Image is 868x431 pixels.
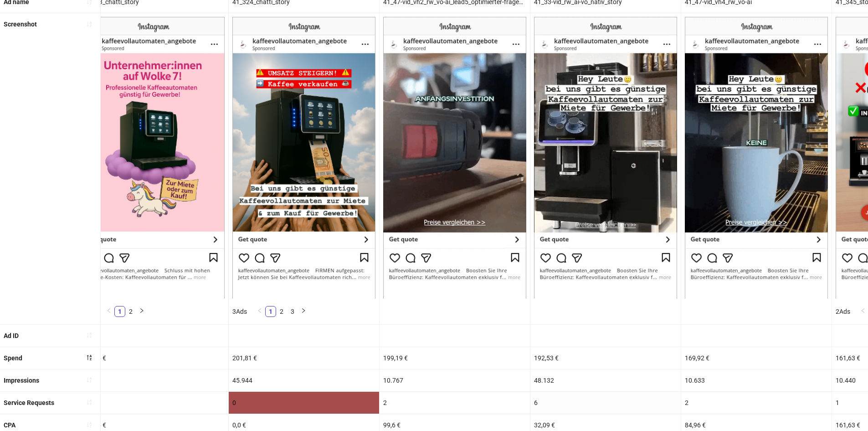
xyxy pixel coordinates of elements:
[254,306,265,317] li: Previous Page
[114,306,125,317] li: 1
[681,392,832,414] div: 2
[298,306,309,317] button: right
[78,392,228,414] div: 1
[78,347,228,369] div: 239,06 €
[265,306,276,317] li: 1
[254,306,265,317] button: left
[681,347,832,369] div: 169,92 €
[86,421,92,428] span: sort-ascending
[103,306,114,317] button: left
[106,308,112,313] span: left
[257,308,262,313] span: left
[4,421,15,429] b: CPA
[301,308,306,313] span: right
[86,21,92,27] span: sort-ascending
[103,306,114,317] li: Previous Page
[276,306,287,317] li: 2
[380,347,530,369] div: 199,19 €
[298,306,309,317] li: Next Page
[78,369,228,391] div: 29.351
[136,306,147,317] button: right
[681,369,832,391] div: 10.633
[266,306,276,317] a: 1
[232,308,247,315] span: 3 Ads
[4,354,22,362] b: Spend
[4,21,37,28] b: Screenshot
[139,308,144,313] span: right
[277,306,287,317] a: 2
[530,369,681,391] div: 48.132
[229,369,379,391] div: 45.944
[685,17,828,298] img: Screenshot 120230542565560498
[86,354,92,361] span: sort-descending
[836,308,850,315] span: 2 Ads
[232,17,375,298] img: Screenshot 120227423168840498
[4,399,54,406] b: Service Requests
[534,17,677,298] img: Screenshot 120224907887550498
[380,369,530,391] div: 10.767
[383,17,526,298] img: Screenshot 120232117356900498
[115,306,125,317] a: 1
[4,332,19,339] b: Ad ID
[4,377,39,384] b: Impressions
[380,392,530,414] div: 2
[86,399,92,405] span: sort-ascending
[530,392,681,414] div: 6
[136,306,147,317] li: Next Page
[288,306,298,317] a: 3
[229,347,379,369] div: 201,81 €
[125,306,136,317] li: 2
[530,347,681,369] div: 192,53 €
[229,392,379,414] div: 0
[860,308,866,313] span: left
[287,306,298,317] li: 3
[82,17,225,298] img: Screenshot 120227423827160498
[86,377,92,383] span: sort-ascending
[126,306,136,317] a: 2
[86,332,92,338] span: sort-ascending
